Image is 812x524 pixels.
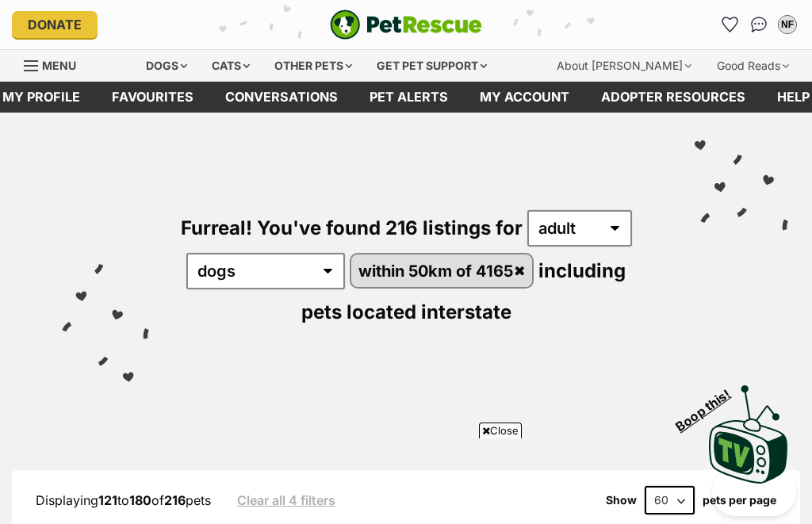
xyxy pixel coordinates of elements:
[330,10,482,40] img: logo-e224e6f780fb5917bec1dbf3a21bbac754714ae5b6737aabdf751b685950b380.svg
[98,492,117,508] strong: 121
[366,50,498,82] div: Get pet support
[42,59,76,72] span: Menu
[36,492,211,508] span: Displaying to of pets
[201,50,261,82] div: Cats
[330,10,482,40] a: PetRescue
[351,254,533,287] a: within 50km of 4165
[181,216,523,239] span: Furreal! You've found 216 listings for
[718,12,743,37] a: Favourites
[12,11,98,38] a: Donate
[464,82,585,113] a: My account
[117,445,695,516] iframe: Advertisement
[709,385,788,484] img: PetRescue TV logo
[546,50,703,82] div: About [PERSON_NAME]
[479,423,522,438] span: Close
[718,12,800,37] ul: Account quick links
[775,12,800,37] button: My account
[24,50,87,78] a: Menu
[712,469,796,516] iframe: Help Scout Beacon - Open
[751,17,768,33] img: chat-41dd97257d64d25036548639549fe6c8038ab92f7586957e7f3b1b290dea8141.svg
[585,82,761,113] a: Adopter resources
[709,371,788,487] a: Boop this!
[779,17,795,33] div: NF
[746,12,772,37] a: Conversations
[703,494,776,507] label: pets per page
[209,82,354,113] a: conversations
[263,50,363,82] div: Other pets
[301,259,626,323] span: including pets located interstate
[96,82,209,113] a: Favourites
[706,50,800,82] div: Good Reads
[673,377,746,434] span: Boop this!
[135,50,198,82] div: Dogs
[354,82,464,113] a: Pet alerts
